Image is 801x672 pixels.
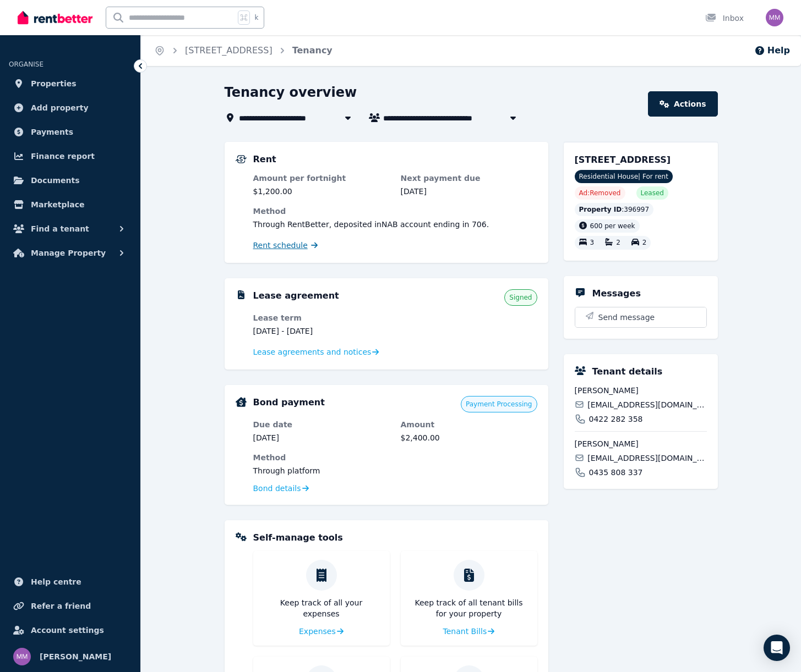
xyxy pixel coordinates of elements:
[253,206,537,217] dt: Method
[589,467,643,478] span: 0435 808 337
[31,125,73,139] span: Payments
[587,399,706,410] span: [EMAIL_ADDRESS][DOMAIN_NAME]
[253,452,390,463] dt: Method
[9,121,132,143] a: Payments
[9,218,132,240] button: Find a tenant
[766,9,783,26] img: Mark Milford
[589,414,643,425] span: 0422 282 358
[253,346,379,357] a: Lease agreements and notices
[9,595,132,617] a: Refer a friend
[31,599,91,613] span: Refer a friend
[253,396,325,409] h5: Bond payment
[292,45,333,56] a: Tenancy
[9,571,132,593] a: Help centre
[31,174,80,187] span: Documents
[592,365,663,378] h5: Tenant details
[31,246,106,260] span: Manage Property
[253,312,390,323] dt: Lease term
[253,186,390,197] dd: $1,200.00
[262,597,381,619] p: Keep track of all your expenses
[9,73,132,95] a: Properties
[401,419,537,430] dt: Amount
[185,45,273,56] a: [STREET_ADDRESS]
[401,186,537,197] dd: [DATE]
[141,35,346,66] nav: Breadcrumb
[616,239,620,247] span: 2
[299,626,336,637] span: Expenses
[575,155,671,165] span: [STREET_ADDRESS]
[253,220,489,229] span: Through RentBetter , deposited in NAB account ending in 706 .
[31,77,77,90] span: Properties
[575,203,654,216] div: : 396997
[13,648,31,665] img: Mark Milford
[592,287,641,300] h5: Messages
[587,453,706,464] span: [EMAIL_ADDRESS][DOMAIN_NAME]
[9,145,132,167] a: Finance report
[575,438,707,449] span: [PERSON_NAME]
[253,483,301,494] span: Bond details
[9,194,132,216] a: Marketplace
[31,575,81,588] span: Help centre
[253,326,390,337] dd: [DATE] - [DATE]
[443,626,495,637] a: Tenant Bills
[253,240,308,251] span: Rent schedule
[443,626,487,637] span: Tenant Bills
[575,385,707,396] span: [PERSON_NAME]
[401,432,537,443] dd: $2,400.00
[575,170,673,183] span: Residential House | For rent
[401,173,537,184] dt: Next payment due
[299,626,344,637] a: Expenses
[9,242,132,264] button: Manage Property
[253,465,390,476] dd: Through platform
[31,624,104,637] span: Account settings
[410,597,528,619] p: Keep track of all tenant bills for your property
[9,60,43,68] span: ORGANISE
[705,13,744,24] div: Inbox
[253,432,390,443] dd: [DATE]
[579,189,621,197] span: Ad: Removed
[253,153,276,166] h5: Rent
[31,222,89,235] span: Find a tenant
[764,635,790,661] div: Open Intercom Messenger
[253,173,390,184] dt: Amount per fortnight
[598,312,655,323] span: Send message
[31,150,95,163] span: Finance report
[31,198,84,211] span: Marketplace
[253,346,372,357] span: Lease agreements and notices
[253,483,309,494] a: Bond details
[641,189,664,197] span: Leased
[40,650,111,663] span: [PERSON_NAME]
[754,44,790,57] button: Help
[31,101,89,114] span: Add property
[253,289,339,302] h5: Lease agreement
[254,13,258,22] span: k
[253,531,343,544] h5: Self-manage tools
[9,97,132,119] a: Add property
[9,169,132,191] a: Documents
[590,239,595,247] span: 3
[18,9,92,26] img: RentBetter
[466,400,532,409] span: Payment Processing
[253,419,390,430] dt: Due date
[575,307,706,327] button: Send message
[253,240,318,251] a: Rent schedule
[509,293,532,302] span: Signed
[9,619,132,641] a: Account settings
[225,84,357,101] h1: Tenancy overview
[579,205,622,214] span: Property ID
[648,91,717,117] a: Actions
[236,155,247,163] img: Rental Payments
[236,397,247,407] img: Bond Details
[590,222,635,230] span: 600 per week
[642,239,647,247] span: 2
